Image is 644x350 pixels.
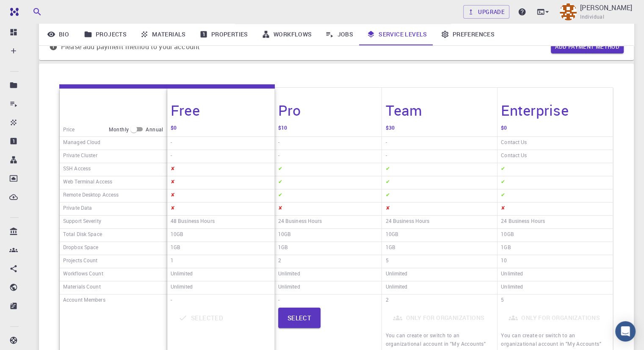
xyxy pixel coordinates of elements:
[278,256,281,267] h6: 2
[278,295,279,306] h6: -
[63,282,101,293] h6: Materials Count
[171,243,180,254] h6: 1GB
[501,177,505,188] h6: ✔
[278,230,291,241] h6: 10GB
[63,203,92,214] h6: Private Data
[501,123,507,136] h6: $0
[278,269,300,280] h6: Unlimited
[171,138,172,149] h6: -
[501,282,523,293] h6: Unlimited
[171,256,174,267] h6: 1
[501,190,505,201] h6: ✔
[385,295,388,306] h6: 2
[278,308,321,328] button: Select
[63,177,112,188] h6: Web Terminal Access
[278,177,282,188] h6: ✔
[580,13,604,21] span: Individual
[133,23,193,45] a: Materials
[385,203,390,214] h6: ✘
[501,332,601,347] span: You can create or switch to an organizational account in "My Accounts"
[385,332,486,347] span: You can create or switch to an organizational account in "My Accounts"
[385,164,390,175] h6: ✔
[385,138,387,149] h6: -
[501,164,505,175] h6: ✔
[501,256,507,267] h6: 10
[385,151,387,162] h6: -
[278,123,287,136] h6: $10
[171,151,172,162] h6: -
[501,295,504,306] h6: 5
[501,269,523,280] h6: Unlimited
[385,177,390,188] h6: ✔
[551,40,624,53] button: Add payment method
[193,23,255,45] a: Properties
[61,42,200,52] p: Please add payment method to your account
[63,164,91,175] h6: SSH Access
[63,151,97,162] h6: Private Cluster
[7,8,19,16] img: logo
[278,138,279,149] h6: -
[385,282,407,293] h6: Unlimited
[171,269,193,280] h6: Unlimited
[171,295,172,306] h6: -
[63,243,98,254] h6: Dropbox Space
[63,295,105,306] h6: Account Members
[501,203,505,214] h6: ✘
[278,243,288,254] h6: 1GB
[171,282,193,293] h6: Unlimited
[385,190,390,201] h6: ✔
[77,23,133,45] a: Projects
[278,217,322,228] h6: 24 Business Hours
[63,230,102,241] h6: Total Disk Space
[63,217,101,228] h6: Support Severity
[171,123,177,136] h6: $0
[171,101,200,119] h4: Free
[171,230,183,241] h6: 10GB
[385,243,395,254] h6: 1GB
[255,23,319,45] a: Workflows
[278,190,282,201] h6: ✔
[615,321,636,342] div: Open Intercom Messenger
[278,164,282,175] h6: ✔
[171,203,175,214] h6: ✘
[360,23,434,45] a: Service Levels
[63,125,75,134] h6: Price
[560,3,577,20] img: Brian Burcham
[39,23,77,45] a: Bio
[463,5,509,19] a: Upgrade
[63,269,103,280] h6: Workflows Count
[385,123,394,136] h6: $30
[146,125,163,134] span: Annual
[171,190,175,201] h6: ✘
[580,3,632,13] p: [PERSON_NAME]
[385,101,422,119] h4: Team
[63,138,100,149] h6: Managed Cloud
[278,101,301,119] h4: Pro
[318,23,360,45] a: Jobs
[63,190,119,201] h6: Remote Desktop Access
[17,6,47,14] span: Support
[278,151,279,162] h6: -
[385,269,407,280] h6: Unlimited
[109,125,129,134] span: Monthly
[171,164,175,175] h6: ✘
[501,101,569,119] h4: Enterprise
[385,230,398,241] h6: 10GB
[385,217,429,228] h6: 24 Business Hours
[501,243,511,254] h6: 1GB
[501,230,514,241] h6: 10GB
[278,282,300,293] h6: Unlimited
[501,217,545,228] h6: 24 Business Hours
[385,256,388,267] h6: 5
[501,138,527,149] h6: Contact Us
[171,217,215,228] h6: 48 Business Hours
[501,151,527,162] h6: Contact Us
[278,203,282,214] h6: ✘
[434,23,501,45] a: Preferences
[171,177,175,188] h6: ✘
[63,256,98,267] h6: Projects Count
